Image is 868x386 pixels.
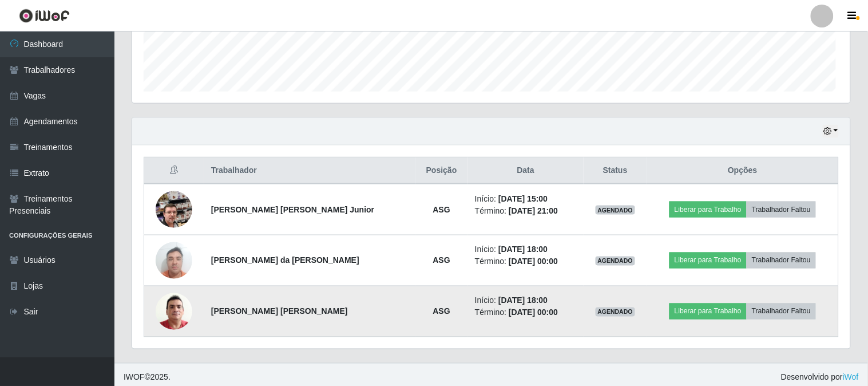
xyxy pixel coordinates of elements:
time: [DATE] 00:00 [509,308,558,317]
time: [DATE] 18:00 [498,296,548,305]
img: CoreUI Logo [19,9,70,23]
button: Liberar para Trabalho [669,253,747,269]
time: [DATE] 00:00 [509,257,558,266]
img: 1699235527028.jpeg [156,177,192,242]
time: [DATE] 21:00 [509,206,558,215]
span: AGENDADO [596,257,636,266]
li: Início: [475,295,577,307]
button: Trabalhador Faltou [747,304,816,320]
span: IWOF [124,373,145,382]
strong: ASG [433,307,450,316]
li: Término: [475,205,577,217]
img: 1717722421644.jpeg [156,287,192,336]
th: Trabalhador [204,157,415,184]
strong: [PERSON_NAME] [PERSON_NAME] [211,307,348,316]
button: Liberar para Trabalho [669,304,747,320]
th: Opções [647,157,838,184]
button: Trabalhador Faltou [747,253,816,269]
img: 1678478757284.jpeg [156,236,192,285]
time: [DATE] 15:00 [498,194,548,203]
span: AGENDADO [596,308,636,317]
li: Início: [475,244,577,256]
time: [DATE] 18:00 [498,245,548,254]
span: © 2025 . [124,372,171,384]
li: Início: [475,193,577,205]
strong: [PERSON_NAME] da [PERSON_NAME] [211,256,359,265]
button: Trabalhador Faltou [747,202,816,218]
th: Posição [415,157,469,184]
th: Status [584,157,648,184]
strong: ASG [433,256,450,265]
strong: ASG [433,205,450,214]
a: iWof [843,373,859,382]
li: Término: [475,256,577,268]
li: Término: [475,307,577,319]
span: Desenvolvido por [781,372,859,384]
span: AGENDADO [596,206,636,215]
strong: [PERSON_NAME] [PERSON_NAME] Junior [211,205,374,214]
th: Data [468,157,584,184]
button: Liberar para Trabalho [669,202,747,218]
